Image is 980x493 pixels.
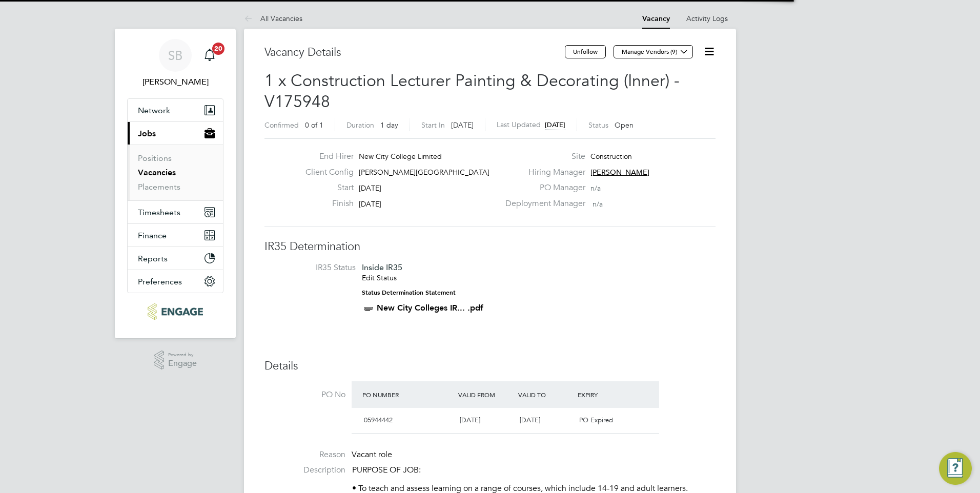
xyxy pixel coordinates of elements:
[244,14,302,23] a: All Vacancies
[128,145,223,200] div: Jobs
[138,106,170,115] span: Network
[497,120,541,129] label: Last Updated
[127,39,223,88] a: SB[PERSON_NAME]
[128,270,223,293] button: Preferences
[305,120,323,130] span: 0 of 1
[575,385,635,404] div: Expiry
[377,303,483,313] a: New City Colleges IR... .pdf
[499,167,585,178] label: Hiring Manager
[642,14,670,23] a: Vacancy
[359,199,381,209] span: [DATE]
[128,99,223,121] button: Network
[264,389,345,400] label: PO No
[421,120,445,130] label: Start In
[352,465,716,476] p: PURPOSE OF JOB:
[297,167,354,178] label: Client Config
[128,201,223,223] button: Timesheets
[362,289,456,296] strong: Status Determination Statement
[138,254,168,263] span: Reports
[138,153,172,163] a: Positions
[939,452,972,485] button: Engage Resource Center
[128,247,223,270] button: Reports
[199,39,220,72] a: 20
[138,129,156,138] span: Jobs
[297,198,354,209] label: Finish
[451,120,474,130] span: [DATE]
[565,45,606,58] button: Unfollow
[264,449,345,460] label: Reason
[264,359,716,374] h3: Details
[168,49,182,62] span: SB
[615,120,634,130] span: Open
[275,262,356,273] label: IR35 Status
[686,14,728,23] a: Activity Logs
[362,262,402,272] span: Inside IR35
[115,29,236,338] nav: Main navigation
[297,182,354,193] label: Start
[148,303,202,320] img: ncclondon-logo-retina.png
[364,416,393,424] span: 05944442
[545,120,565,129] span: [DATE]
[516,385,576,404] div: Valid To
[138,277,182,286] span: Preferences
[212,43,224,55] span: 20
[168,351,197,359] span: Powered by
[127,76,223,88] span: Stephen Brayshaw
[346,120,374,130] label: Duration
[588,120,608,130] label: Status
[520,416,540,424] span: [DATE]
[359,152,442,161] span: New City College Limited
[264,465,345,476] label: Description
[456,385,516,404] div: Valid From
[359,183,381,193] span: [DATE]
[138,182,180,192] a: Placements
[460,416,480,424] span: [DATE]
[138,168,176,177] a: Vacancies
[614,45,693,58] button: Manage Vendors (9)
[168,359,197,368] span: Engage
[593,199,603,209] span: n/a
[579,416,613,424] span: PO Expired
[138,231,167,240] span: Finance
[128,122,223,145] button: Jobs
[590,152,632,161] span: Construction
[138,208,180,217] span: Timesheets
[264,239,716,254] h3: IR35 Determination
[128,224,223,246] button: Finance
[264,45,565,60] h3: Vacancy Details
[590,183,601,193] span: n/a
[360,385,456,404] div: PO Number
[359,168,489,177] span: [PERSON_NAME][GEOGRAPHIC_DATA]
[264,120,299,130] label: Confirmed
[154,351,197,370] a: Powered byEngage
[362,273,397,282] a: Edit Status
[590,168,649,177] span: [PERSON_NAME]
[352,449,392,460] span: Vacant role
[499,182,585,193] label: PO Manager
[127,303,223,320] a: Go to home page
[499,198,585,209] label: Deployment Manager
[380,120,398,130] span: 1 day
[499,151,585,162] label: Site
[264,71,680,112] span: 1 x Construction Lecturer Painting & Decorating (Inner) - V175948
[297,151,354,162] label: End Hirer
